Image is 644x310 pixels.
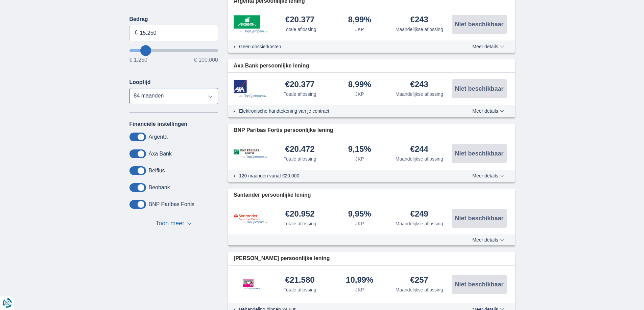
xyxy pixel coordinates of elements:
[348,16,371,25] div: 8,99%
[234,191,311,199] span: Santander persoonlijke lening
[355,220,364,227] div: JKP
[149,134,168,140] label: Argenta
[239,108,448,114] li: Elektronische handtekening van je contract
[239,172,448,179] li: 120 maanden vanaf €20.000
[187,222,192,225] span: ▼
[472,109,504,113] span: Meer details
[455,86,503,92] span: Niet beschikbaar
[149,151,172,157] label: Axa Bank
[234,213,267,224] img: product.pl.alt Santander
[153,219,194,228] button: Toon meer ▼
[149,185,170,191] label: Beobank
[410,210,428,219] div: €249
[234,80,267,98] img: product.pl.alt Axa Bank
[348,145,371,154] div: 9,15%
[472,173,504,178] span: Meer details
[234,272,267,297] img: product.pl.alt Leemans Kredieten
[410,276,428,285] div: €257
[410,145,428,154] div: €244
[346,276,373,285] div: 10,99%
[284,91,316,97] div: Totale aflossing
[452,15,507,34] button: Niet beschikbaar
[284,26,316,33] div: Totale aflossing
[129,121,188,127] label: Financiële instellingen
[455,150,503,157] span: Niet beschikbaar
[234,255,330,262] span: [PERSON_NAME] persoonlijke lening
[149,201,195,207] label: BNP Paribas Fortis
[284,220,316,227] div: Totale aflossing
[284,286,316,293] div: Totale aflossing
[285,276,315,285] div: €21.580
[149,168,165,174] label: Belfius
[284,156,316,162] div: Totale aflossing
[396,220,443,227] div: Maandelijkse aflossing
[355,156,364,162] div: JKP
[396,26,443,33] div: Maandelijkse aflossing
[467,44,509,49] button: Meer details
[467,237,509,243] button: Meer details
[285,145,315,154] div: €20.472
[396,286,443,293] div: Maandelijkse aflossing
[285,16,315,25] div: €20.377
[129,49,218,52] input: wantToBorrow
[472,44,504,49] span: Meer details
[455,21,503,27] span: Niet beschikbaar
[285,210,315,219] div: €20.952
[455,281,503,287] span: Niet beschikbaar
[396,156,443,162] div: Maandelijkse aflossing
[410,16,428,25] div: €243
[194,57,218,63] span: € 100.000
[348,210,371,219] div: 9,95%
[234,149,267,159] img: product.pl.alt BNP Paribas Fortis
[285,80,315,89] div: €20.377
[355,286,364,293] div: JKP
[452,209,507,228] button: Niet beschikbaar
[156,219,184,228] span: Toon meer
[455,215,503,221] span: Niet beschikbaar
[472,237,504,242] span: Meer details
[234,15,267,33] img: product.pl.alt Argenta
[410,80,428,89] div: €243
[234,126,333,134] span: BNP Paribas Fortis persoonlijke lening
[234,62,309,70] span: Axa Bank persoonlijke lening
[452,275,507,294] button: Niet beschikbaar
[355,91,364,97] div: JKP
[135,29,138,37] span: €
[452,144,507,163] button: Niet beschikbaar
[355,26,364,33] div: JKP
[239,43,448,50] li: Geen dossierkosten
[129,57,147,63] span: € 1.250
[467,173,509,178] button: Meer details
[129,16,218,22] label: Bedrag
[467,108,509,114] button: Meer details
[129,79,151,85] label: Looptijd
[396,91,443,97] div: Maandelijkse aflossing
[452,79,507,98] button: Niet beschikbaar
[348,80,371,89] div: 8,99%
